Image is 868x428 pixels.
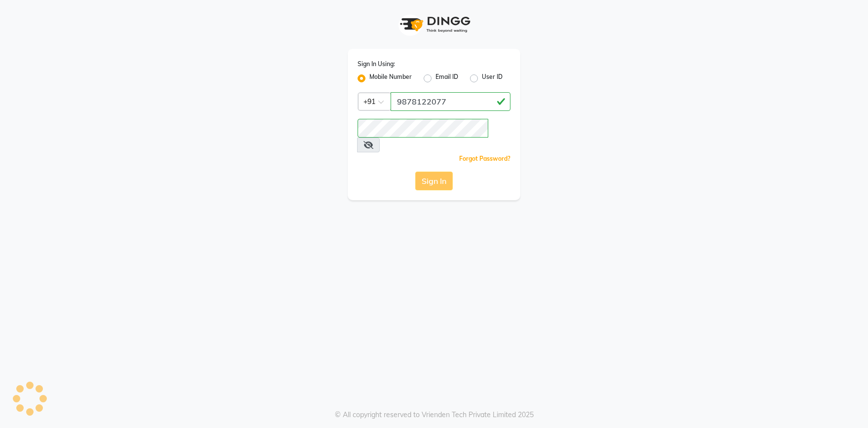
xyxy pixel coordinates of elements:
[358,60,395,69] label: Sign In Using:
[435,72,458,84] label: Email ID
[391,92,510,111] input: Username
[482,72,503,84] label: User ID
[358,119,488,138] input: Username
[395,10,473,39] img: logo1.svg
[459,155,510,162] a: Forgot Password?
[369,72,412,84] label: Mobile Number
